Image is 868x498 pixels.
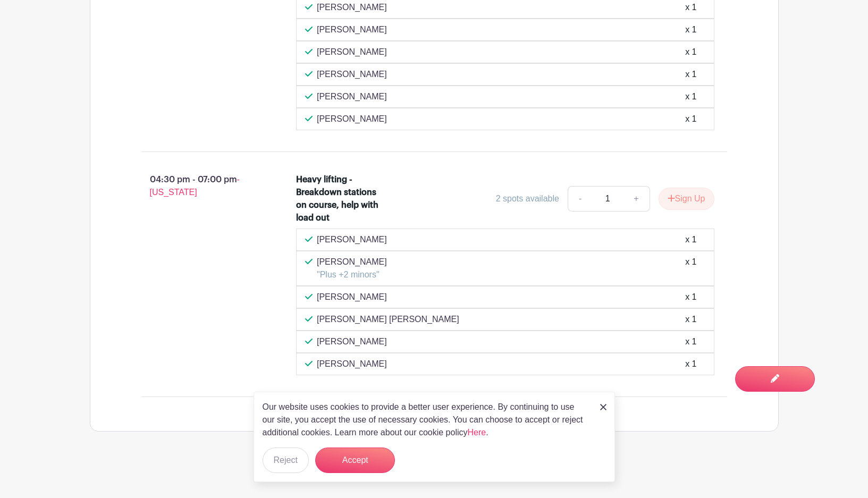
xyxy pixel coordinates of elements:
a: Here [468,428,486,437]
div: x 1 [685,68,696,81]
p: [PERSON_NAME] [317,358,387,370]
div: x 1 [685,23,696,36]
p: Our website uses cookies to provide a better user experience. By continuing to use our site, you ... [263,401,589,439]
div: 2 spots available [496,192,559,205]
div: x 1 [685,313,696,326]
p: [PERSON_NAME] [317,291,387,303]
div: x 1 [685,291,696,303]
p: [PERSON_NAME] [317,90,387,103]
button: Accept [315,448,395,473]
a: + [623,186,650,212]
div: x 1 [685,335,696,348]
p: "Plus +2 minors" [317,268,387,281]
p: [PERSON_NAME] [317,46,387,58]
img: close_button-5f87c8562297e5c2d7936805f587ecaba9071eb48480494691a3f1689db116b3.svg [600,404,606,410]
div: x 1 [685,1,696,14]
p: [PERSON_NAME] [317,335,387,348]
p: [PERSON_NAME] [317,113,387,125]
p: [PERSON_NAME] [317,256,387,268]
div: x 1 [685,113,696,125]
p: 04:30 pm - 07:00 pm [124,169,280,203]
div: x 1 [685,90,696,103]
button: Sign Up [659,188,714,210]
p: [PERSON_NAME] [317,68,387,81]
div: x 1 [685,358,696,370]
div: x 1 [685,46,696,58]
div: Heavy lifting - Breakdown stations on course, help with load out [296,173,388,224]
p: [PERSON_NAME] [317,233,387,246]
button: Reject [263,448,309,473]
a: - [568,186,592,212]
p: [PERSON_NAME] [317,1,387,14]
p: [PERSON_NAME] [PERSON_NAME] [317,313,459,326]
p: [PERSON_NAME] [317,23,387,36]
div: x 1 [685,233,696,246]
div: x 1 [685,256,696,281]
